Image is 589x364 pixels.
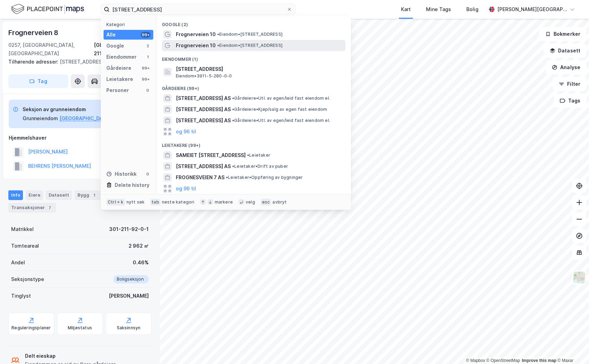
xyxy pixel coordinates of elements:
[94,41,152,58] div: [GEOGRAPHIC_DATA], 211/92/0/1
[176,116,231,125] span: [STREET_ADDRESS] AS
[109,4,287,15] input: Søk på adresse, matrikkel, gårdeiere, leietakere eller personer
[68,325,92,331] div: Miljøstatus
[156,16,351,29] div: Google (2)
[23,105,130,114] div: Seksjon av grunneiendom
[176,30,216,39] span: Frognerveien 10
[217,43,283,48] span: Eiendom • [STREET_ADDRESS]
[215,199,233,205] div: markere
[106,86,129,94] div: Personer
[11,275,44,283] div: Seksjonstype
[26,190,43,200] div: Eiere
[106,75,133,83] div: Leietakere
[106,53,137,61] div: Eiendommer
[232,164,234,169] span: •
[426,5,451,14] div: Mine Tags
[261,199,271,206] div: esc
[11,258,25,267] div: Andel
[554,331,589,364] iframe: Chat Widget
[246,199,255,205] div: velg
[156,51,351,64] div: Eiendommer (1)
[226,175,228,180] span: •
[554,94,586,108] button: Tags
[59,114,130,123] button: [GEOGRAPHIC_DATA], 211/92
[117,325,141,331] div: Saksinnsyn
[150,199,161,206] div: tab
[106,64,131,72] div: Gårdeiere
[141,76,150,82] div: 99+
[546,60,586,74] button: Analyse
[176,151,246,159] span: SAMEIET [STREET_ADDRESS]
[232,96,234,101] span: •
[232,96,330,101] span: Gårdeiere • Utl. av egen/leid fast eiendom el.
[106,31,116,39] div: Alle
[522,358,556,363] a: Improve this map
[106,170,137,178] div: Historikk
[176,41,216,50] span: Frognerveien 10
[232,107,327,112] span: Gårdeiere • Kjøp/salg av egen fast eiendom
[232,164,288,169] span: Leietaker • Drift av puber
[75,190,100,200] div: Bygg
[217,32,219,37] span: •
[176,127,196,136] button: og 96 til
[106,199,125,206] div: Ctrl + k
[129,242,149,250] div: 2 962 ㎡
[272,199,287,205] div: avbryt
[232,118,234,123] span: •
[8,58,146,66] div: [STREET_ADDRESS]
[11,242,39,250] div: Tomteareal
[466,5,478,14] div: Bolig
[573,271,586,284] img: Z
[11,292,31,300] div: Tinglyst
[9,134,151,142] div: Hjemmelshaver
[232,107,234,112] span: •
[109,225,149,233] div: 301-211-92-0-1
[145,54,150,60] div: 1
[176,162,231,171] span: [STREET_ADDRESS] AS
[217,32,283,37] span: Eiendom • [STREET_ADDRESS]
[106,42,124,50] div: Google
[176,184,196,193] button: og 96 til
[115,181,149,189] div: Delete history
[145,88,150,93] div: 0
[156,80,351,93] div: Gårdeiere (99+)
[11,225,34,233] div: Matrikkel
[145,43,150,49] div: 2
[232,118,330,123] span: Gårdeiere • Utl. av egen/leid fast eiendom el.
[23,114,58,123] div: Grunneiendom
[106,22,153,27] div: Kategori
[217,43,219,48] span: •
[176,65,343,73] span: [STREET_ADDRESS]
[156,137,351,150] div: Leietakere (99+)
[46,190,72,200] div: Datasett
[176,73,232,79] span: Eiendom • 3911-5-280-0-0
[145,171,150,177] div: 0
[176,105,231,114] span: [STREET_ADDRESS] AS
[25,352,116,360] div: Delt eieskap
[141,32,150,38] div: 99+
[8,203,56,213] div: Transaksjoner
[8,41,94,58] div: 0257, [GEOGRAPHIC_DATA], [GEOGRAPHIC_DATA]
[247,152,270,158] span: Leietaker
[176,94,231,102] span: [STREET_ADDRESS] AS
[46,204,53,211] div: 7
[497,5,567,14] div: [PERSON_NAME][GEOGRAPHIC_DATA]
[8,190,23,200] div: Info
[553,77,586,91] button: Filter
[486,358,520,363] a: OpenStreetMap
[247,152,249,158] span: •
[401,5,411,14] div: Kart
[11,3,84,15] img: logo.f888ab2527a4732fd821a326f86c7f29.svg
[11,325,51,331] div: Reguleringsplaner
[109,292,149,300] div: [PERSON_NAME]
[8,59,60,65] span: Tilhørende adresser:
[539,27,586,41] button: Bokmerker
[91,192,98,199] div: 1
[126,199,145,205] div: nytt søk
[8,27,60,38] div: Frognerveien 8
[466,358,485,363] a: Mapbox
[226,175,303,180] span: Leietaker • Oppføring av bygninger
[133,258,149,267] div: 0.46%
[176,173,224,182] span: FROGNESVEIEN 7 AS
[162,199,195,205] div: neste kategori
[8,74,68,88] button: Tag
